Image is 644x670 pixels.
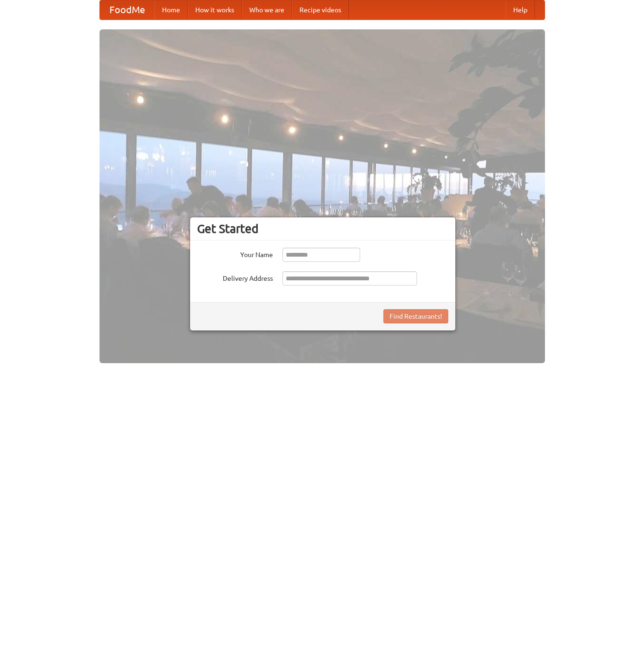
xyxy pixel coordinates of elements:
[188,0,242,19] a: How it works
[197,222,448,236] h3: Get Started
[506,0,535,19] a: Help
[197,271,273,283] label: Delivery Address
[154,0,188,19] a: Home
[100,0,154,19] a: FoodMe
[383,309,448,323] button: Find Restaurants!
[197,248,273,259] label: Your Name
[292,0,349,19] a: Recipe videos
[242,0,292,19] a: Who we are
